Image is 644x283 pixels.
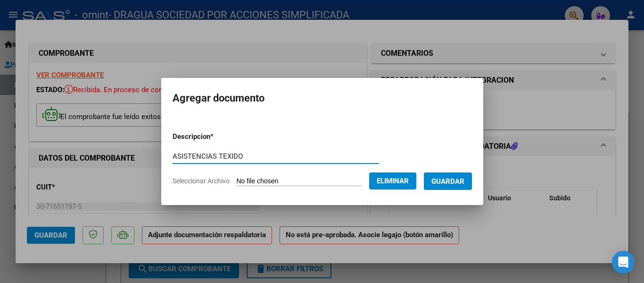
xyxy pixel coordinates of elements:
span: Guardar [431,177,464,186]
span: Seleccionar Archivo [173,177,230,185]
button: Guardar [424,172,472,190]
p: Descripcion [173,131,263,142]
h2: Agregar documento [173,89,472,107]
button: Eliminar [369,172,416,189]
span: Eliminar [377,177,409,185]
div: Open Intercom Messenger [612,251,635,274]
